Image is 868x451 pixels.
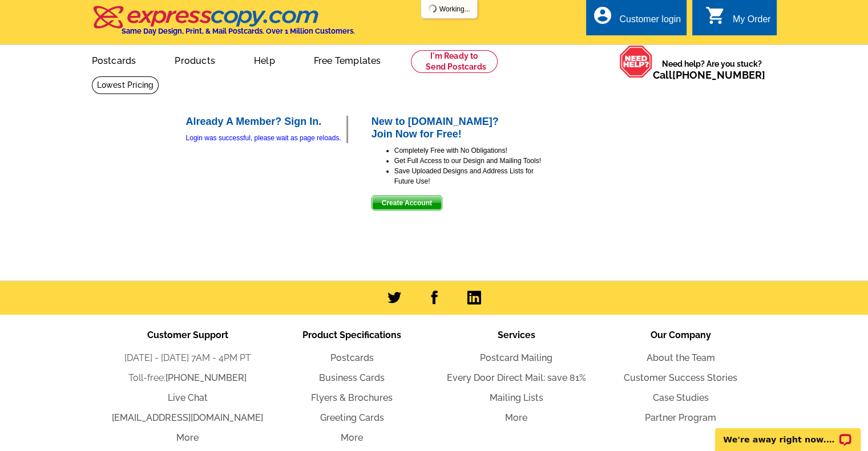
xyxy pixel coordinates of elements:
h2: New to [DOMAIN_NAME]? Join Now for Free! [372,116,543,140]
a: Every Door Direct Mail: save 81% [447,372,586,383]
a: Same Day Design, Print, & Mail Postcards. Over 1 Million Customers. [92,14,355,35]
button: Create Account [372,196,442,210]
a: More [176,432,199,443]
span: Need help? Are you stuck? [653,58,771,81]
a: Postcard Mailing [480,352,552,363]
a: Mailing Lists [490,392,543,403]
span: Our Company [651,330,711,340]
div: Customer login [619,14,681,30]
a: About the Team [647,352,715,363]
a: More [505,412,527,423]
a: Postcards [330,352,374,363]
li: Get Full Access to our Design and Mailing Tools! [394,156,543,166]
div: Login was successful, please wait as page reloads. [186,133,346,143]
a: Greeting Cards [320,412,384,423]
li: Completely Free with No Obligations! [394,145,543,156]
a: Flyers & Brochures [311,392,393,403]
a: Partner Program [645,412,716,423]
a: Customer Success Stories [624,372,737,383]
a: Case Studies [653,392,709,403]
a: Postcards [74,46,155,73]
a: Free Templates [296,46,399,73]
a: Products [156,46,233,73]
a: [EMAIL_ADDRESS][DOMAIN_NAME] [112,412,263,423]
a: Business Cards [319,372,385,383]
li: [DATE] - [DATE] 7AM - 4PM PT [106,351,270,365]
a: [PHONE_NUMBER] [672,69,765,81]
img: help [619,45,653,78]
h2: Already A Member? Sign In. [186,116,346,128]
a: shopping_cart My Order [705,13,771,27]
div: My Order [733,14,771,30]
a: More [341,432,363,443]
iframe: LiveChat chat widget [708,415,868,451]
i: shopping_cart [705,5,726,26]
a: Live Chat [168,392,208,403]
span: Customer Support [147,330,228,340]
a: Help [236,46,293,73]
img: loading... [428,4,437,13]
span: Services [498,330,535,340]
h4: Same Day Design, Print, & Mail Postcards. Over 1 Million Customers. [122,27,355,35]
span: Product Specifications [302,330,401,340]
span: Call [653,69,765,81]
a: account_circle Customer login [592,13,681,27]
i: account_circle [592,5,612,26]
span: Create Account [372,196,442,210]
li: Toll-free: [106,371,270,385]
a: [PHONE_NUMBER] [165,372,247,383]
li: Save Uploaded Designs and Address Lists for Future Use! [394,166,543,186]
